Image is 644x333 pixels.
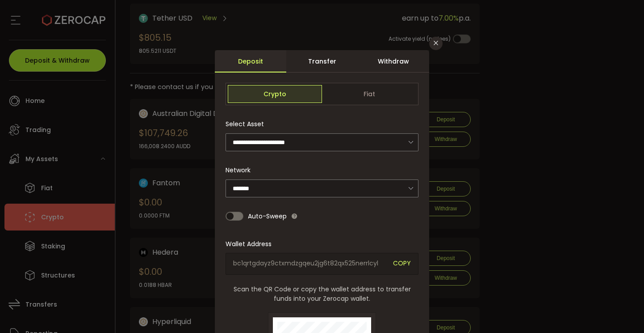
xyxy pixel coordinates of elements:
[226,120,269,128] label: Select Asset
[393,259,411,269] span: COPY
[248,207,287,225] span: Auto-Sweep
[226,166,256,175] label: Network
[599,290,644,333] iframe: Chat Widget
[429,37,443,50] button: Close
[286,50,358,73] div: Transfer
[322,85,416,103] span: Fiat
[226,239,277,248] label: Wallet Address
[233,259,386,269] span: bc1qrtgdayz9ctxmdzgqeu2jg6t82qx525nerrlcyl
[226,285,418,303] span: Scan the QR Code or copy the wallet address to transfer funds into your Zerocap wallet.
[215,50,286,73] div: Deposit
[228,85,322,103] span: Crypto
[358,50,429,73] div: Withdraw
